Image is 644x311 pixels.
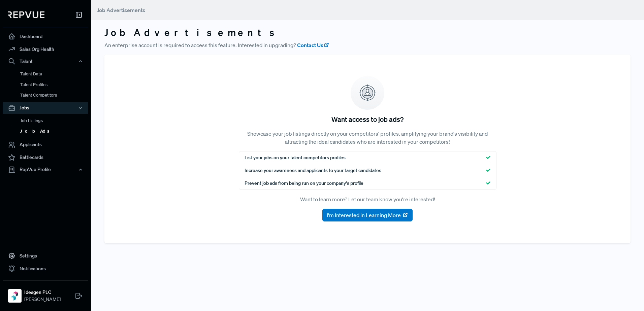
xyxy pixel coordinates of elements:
a: Job Listings [12,115,97,126]
a: Battlecards [3,151,88,164]
a: Applicants [3,138,88,151]
button: RepVue Profile [3,164,88,175]
p: Showcase your job listings directly on your competitors' profiles, amplifying your brand's visibi... [239,130,496,146]
p: Want to learn more? Let our team know you're interested! [239,195,496,203]
span: List your jobs on your talent competitors profiles [245,154,346,161]
a: Talent Competitors [12,90,97,101]
a: Ideagen PLCIdeagen PLC[PERSON_NAME] [3,280,88,306]
p: An enterprise account is required to access this feature. Interested in upgrading? [104,41,631,49]
button: I'm Interested in Learning More [322,209,413,221]
a: Settings [3,249,88,262]
h5: Want access to job ads? [331,115,404,123]
img: RepVue [8,11,44,18]
h3: Job Advertisements [104,27,631,38]
a: Talent Data [12,69,97,79]
span: I'm Interested in Learning More [327,211,401,219]
a: Job Ads [12,126,97,137]
span: Increase your awareness and applicants to your target candidates [245,167,381,174]
span: Prevent job ads from being run on your company's profile [245,180,363,187]
span: Job Advertisements [97,7,145,13]
a: Dashboard [3,30,88,43]
a: Contact Us [297,41,329,49]
button: Talent [3,56,88,67]
img: Ideagen PLC [9,290,20,301]
button: Jobs [3,102,88,114]
a: Notifications [3,262,88,275]
strong: Ideagen PLC [24,289,61,296]
a: Talent Profiles [12,79,97,90]
a: Sales Org Health [3,43,88,56]
span: [PERSON_NAME] [24,296,61,303]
